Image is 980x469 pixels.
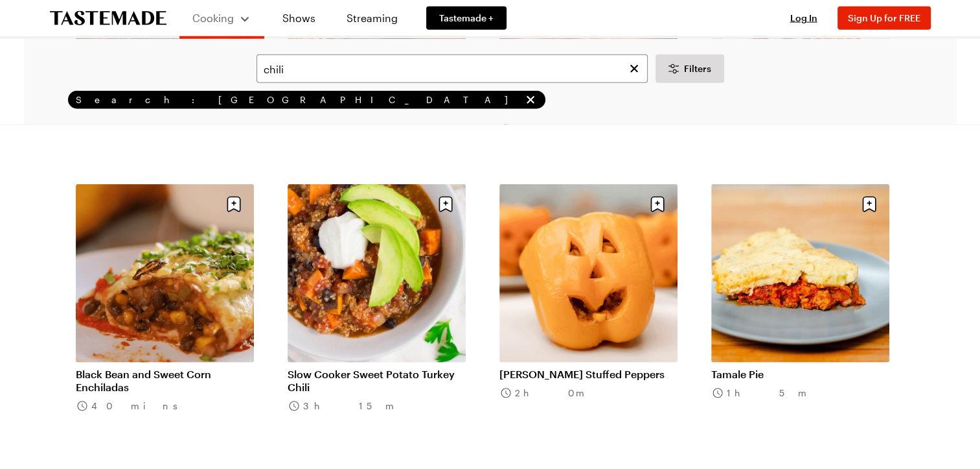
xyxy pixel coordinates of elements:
span: Log In [790,12,817,23]
a: Black Bean and Sweet Corn Enchiladas [76,368,254,394]
button: Save recipe [433,192,458,217]
button: Log In [778,12,830,25]
a: To Tastemade Home Page [50,11,166,26]
a: Slow Cooker Sweet Potato Turkey Chili [288,368,466,394]
input: Search for a Recipe [256,54,648,83]
span: Sign Up for FREE [848,12,920,23]
button: Save recipe [222,192,246,217]
button: Cooking [192,5,251,31]
span: Tastemade + [439,12,494,25]
button: Save recipe [857,192,882,217]
span: Search: [GEOGRAPHIC_DATA] [76,94,521,106]
a: [PERSON_NAME] Stuffed Peppers [499,368,678,381]
button: Clear search [627,62,641,76]
button: Sign Up for FREE [838,6,931,30]
span: Filters [684,62,711,75]
button: Save recipe [645,192,670,217]
button: remove Search: chili [523,93,538,107]
a: Tamale Pie [711,368,889,381]
button: Desktop filters [655,54,724,83]
span: Cooking [192,12,234,24]
a: Tastemade + [426,6,507,30]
